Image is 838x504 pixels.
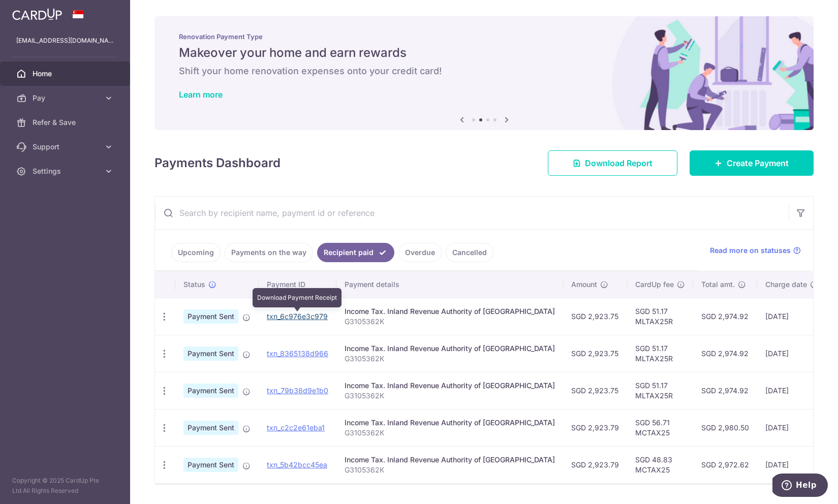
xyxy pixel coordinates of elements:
td: [DATE] [757,446,826,483]
td: [DATE] [757,372,826,409]
a: txn_5b42bcc45ea [267,460,327,469]
span: Payment Sent [183,421,238,435]
div: Income Tax. Inland Revenue Authority of [GEOGRAPHIC_DATA] [345,381,555,391]
td: SGD 51.17 MLTAX25R [627,335,693,372]
p: G3105362K [345,391,555,401]
span: Settings [33,166,100,176]
td: [DATE] [757,335,826,372]
h5: Makeover your home and earn rewards [179,45,789,61]
span: Status [183,279,205,290]
span: Payment Sent [183,384,238,398]
a: Learn more [179,89,223,100]
span: Home [33,69,100,79]
td: SGD 2,980.50 [693,409,757,446]
div: Income Tax. Inland Revenue Authority of [GEOGRAPHIC_DATA] [345,418,555,428]
td: SGD 2,923.75 [563,298,627,335]
h6: Shift your home renovation expenses onto your credit card! [179,65,789,77]
span: Refer & Save [33,117,100,128]
span: Amount [571,279,597,290]
p: G3105362K [345,428,555,438]
span: Payment Sent [183,309,238,324]
p: Renovation Payment Type [179,33,789,41]
td: SGD 2,923.79 [563,446,627,483]
span: Total amt. [701,279,735,290]
td: SGD 2,972.62 [693,446,757,483]
a: Payments on the way [225,243,313,262]
p: G3105362K [345,317,555,327]
p: [EMAIL_ADDRESS][DOMAIN_NAME] [16,36,114,46]
span: CardUp fee [635,279,674,290]
span: Pay [33,93,100,103]
td: SGD 2,974.92 [693,335,757,372]
td: [DATE] [757,298,826,335]
a: txn_79b38d9e1b0 [267,386,328,395]
td: [DATE] [757,409,826,446]
a: Overdue [398,243,442,262]
td: SGD 2,923.79 [563,409,627,446]
th: Payment details [336,271,563,298]
iframe: Opens a widget where you can find more information [772,474,828,499]
a: Upcoming [171,243,221,262]
td: SGD 51.17 MLTAX25R [627,372,693,409]
td: SGD 51.17 MLTAX25R [627,298,693,335]
td: SGD 2,923.75 [563,372,627,409]
span: Payment Sent [183,458,238,472]
a: Cancelled [446,243,493,262]
a: Recipient paid [317,243,394,262]
p: G3105362K [345,465,555,475]
span: Create Payment [727,157,789,169]
img: Renovation banner [154,16,814,130]
div: Download Payment Receipt [253,288,342,307]
span: Read more on statuses [710,245,791,256]
span: Download Report [585,157,653,169]
td: SGD 2,923.75 [563,335,627,372]
div: Income Tax. Inland Revenue Authority of [GEOGRAPHIC_DATA] [345,455,555,465]
a: Read more on statuses [710,245,801,256]
td: SGD 56.71 MCTAX25 [627,409,693,446]
a: txn_6c976e3c979 [267,312,328,321]
div: Income Tax. Inland Revenue Authority of [GEOGRAPHIC_DATA] [345,343,555,354]
th: Payment ID [259,271,336,298]
a: txn_c2c2e61eba1 [267,423,325,432]
img: CardUp [12,8,62,20]
span: Payment Sent [183,346,238,361]
span: Support [33,142,100,152]
a: Create Payment [690,150,814,176]
td: SGD 2,974.92 [693,372,757,409]
p: G3105362K [345,354,555,364]
div: Income Tax. Inland Revenue Authority of [GEOGRAPHIC_DATA] [345,306,555,317]
a: txn_8365138d966 [267,349,328,358]
h4: Payments Dashboard [154,154,281,172]
input: Search by recipient name, payment id or reference [155,197,789,229]
span: Charge date [765,279,807,290]
td: SGD 48.83 MCTAX25 [627,446,693,483]
td: SGD 2,974.92 [693,298,757,335]
a: Download Report [548,150,677,176]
